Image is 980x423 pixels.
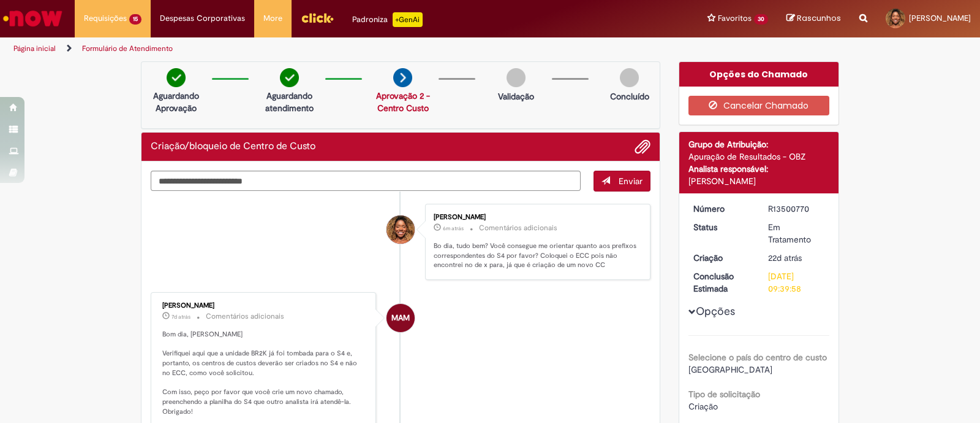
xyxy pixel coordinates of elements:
time: 08/09/2025 18:35:03 [768,252,802,263]
div: Grupo de Atribuição: [688,138,830,150]
p: Aguardando atendimento [260,90,319,114]
div: [DATE] 09:39:58 [768,270,825,295]
img: click_logo_yellow_360x200.png [301,9,334,27]
img: arrow-next.png [393,68,412,87]
h2: Criação/bloqueio de Centro de Custo Histórico de tíquete [151,141,315,152]
dt: Conclusão Estimada [684,270,759,295]
div: Padroniza [352,12,423,27]
a: Aprovação 2 - Centro Custo [376,90,430,114]
span: Enviar [619,176,643,187]
span: [GEOGRAPHIC_DATA] [688,364,772,375]
div: Em Tratamento [768,221,825,246]
div: Analista responsável: [688,163,830,175]
p: Concluído [610,90,649,103]
a: Página inicial [13,44,56,53]
div: [PERSON_NAME] [162,302,366,309]
ul: Trilhas de página [9,37,644,60]
small: Comentários adicionais [479,223,557,233]
span: Despesas Corporativas [160,12,245,25]
div: [PERSON_NAME] [688,175,830,187]
div: Opções do Chamado [679,62,839,87]
span: More [263,12,282,25]
dt: Criação [684,252,759,264]
div: Matheus Araujo Moreira [386,304,415,332]
button: Cancelar Chamado [688,96,830,115]
b: Selecione o país do centro de custo [688,352,827,363]
div: R13500770 [768,203,825,215]
textarea: Digite sua mensagem aqui... [151,171,581,192]
span: Criação [688,401,718,412]
div: [PERSON_NAME] [434,214,638,221]
span: 22d atrás [768,252,802,263]
button: Enviar [594,171,650,192]
img: img-circle-grey.png [507,68,526,87]
a: Rascunhos [786,13,841,25]
span: 6m atrás [443,225,464,232]
p: Bo dia, tudo bem? Você consegue me orientar quanto aos prefixos correspondentes do S4 por favor? ... [434,241,638,270]
div: Paula Carolina Ferreira Soares [386,215,415,244]
b: Tipo de solicitação [688,389,760,400]
time: 30/09/2025 08:44:44 [443,225,464,232]
dt: Número [684,203,759,215]
img: check-circle-green.png [167,68,186,87]
span: Rascunhos [797,12,841,24]
img: check-circle-green.png [280,68,299,87]
dt: Status [684,221,759,233]
button: Adicionar anexos [635,139,650,155]
p: Validação [498,90,534,103]
div: Apuração de Resultados - OBZ [688,150,830,163]
span: [PERSON_NAME] [909,13,971,23]
span: 30 [754,14,768,25]
span: 7d atrás [171,313,190,320]
small: Comentários adicionais [206,311,284,322]
span: MAM [391,303,410,333]
span: Requisições [84,12,127,25]
p: +GenAi [393,12,423,27]
img: ServiceNow [1,6,64,31]
time: 23/09/2025 09:42:04 [171,313,190,320]
img: img-circle-grey.png [620,68,639,87]
div: 08/09/2025 18:35:03 [768,252,825,264]
a: Formulário de Atendimento [82,44,173,53]
span: Favoritos [718,12,752,25]
span: 15 [129,14,141,25]
p: Aguardando Aprovação [146,90,206,114]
